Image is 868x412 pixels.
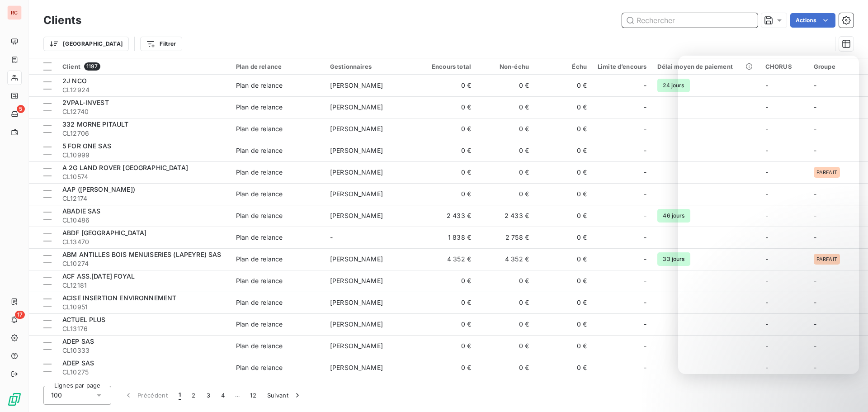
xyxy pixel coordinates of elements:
[644,298,646,307] span: -
[330,364,383,371] span: [PERSON_NAME]
[236,81,283,90] div: Plan de relance
[534,248,592,270] td: 0 €
[534,227,592,248] td: 0 €
[62,259,225,268] span: CL10274
[644,124,646,133] span: -
[236,233,283,242] div: Plan de relance
[644,341,646,350] span: -
[419,75,476,96] td: 0 €
[534,205,592,227] td: 0 €
[534,75,592,96] td: 0 €
[62,346,225,355] span: CL10333
[644,255,646,264] span: -
[644,276,646,285] span: -
[482,63,529,70] div: Non-échu
[330,168,383,176] span: [PERSON_NAME]
[230,388,245,403] span: …
[644,189,646,199] span: -
[236,298,283,307] div: Plan de relance
[62,368,225,377] span: CL10275
[424,63,471,70] div: Encours total
[419,161,476,183] td: 0 €
[476,270,534,292] td: 0 €
[644,168,646,177] span: -
[236,320,283,329] div: Plan de relance
[62,216,225,225] span: CL10486
[622,13,758,28] input: Rechercher
[330,81,383,89] span: [PERSON_NAME]
[534,335,592,357] td: 0 €
[262,386,307,405] button: Suivant
[678,56,859,374] iframe: Intercom live chat
[476,183,534,205] td: 0 €
[17,105,25,113] span: 5
[419,140,476,161] td: 0 €
[644,103,646,112] span: -
[236,276,283,285] div: Plan de relance
[7,5,22,20] div: RC
[419,96,476,118] td: 0 €
[419,118,476,140] td: 0 €
[790,13,835,28] button: Actions
[62,272,135,280] span: ACF ASS.[DATE] FOYAL
[476,313,534,335] td: 0 €
[644,320,646,329] span: -
[534,118,592,140] td: 0 €
[657,79,689,92] span: 24 jours
[598,63,646,70] div: Limite d’encours
[15,311,25,319] span: 17
[476,205,534,227] td: 2 433 €
[62,281,225,290] span: CL12181
[419,335,476,357] td: 0 €
[330,103,383,111] span: [PERSON_NAME]
[330,190,383,198] span: [PERSON_NAME]
[644,81,646,90] span: -
[657,252,690,266] span: 33 jours
[62,99,109,106] span: 2VPAL-INVEST
[534,270,592,292] td: 0 €
[644,363,646,372] span: -
[118,386,173,405] button: Précédent
[62,316,106,323] span: ACTUEL PLUS
[330,125,383,133] span: [PERSON_NAME]
[476,96,534,118] td: 0 €
[330,320,383,328] span: [PERSON_NAME]
[62,151,225,160] span: CL10999
[236,341,283,350] div: Plan de relance
[657,209,690,223] span: 46 jours
[534,313,592,335] td: 0 €
[476,357,534,379] td: 0 €
[419,313,476,335] td: 0 €
[186,386,201,405] button: 2
[236,363,283,372] div: Plan de relance
[330,255,383,263] span: [PERSON_NAME]
[540,63,587,70] div: Échu
[201,386,216,405] button: 3
[534,357,592,379] td: 0 €
[236,168,283,177] div: Plan de relance
[330,277,383,284] span: [PERSON_NAME]
[419,357,476,379] td: 0 €
[236,211,283,220] div: Plan de relance
[62,185,135,193] span: AAP ([PERSON_NAME])
[84,62,100,71] span: 1197
[644,233,646,242] span: -
[534,183,592,205] td: 0 €
[62,207,101,215] span: ABADIE SAS
[236,189,283,199] div: Plan de relance
[644,146,646,155] span: -
[62,63,80,70] span: Client
[419,227,476,248] td: 1 838 €
[330,342,383,350] span: [PERSON_NAME]
[476,335,534,357] td: 0 €
[43,37,129,51] button: [GEOGRAPHIC_DATA]
[476,118,534,140] td: 0 €
[330,298,383,306] span: [PERSON_NAME]
[837,381,859,403] iframe: Intercom live chat
[534,140,592,161] td: 0 €
[62,237,225,246] span: CL13470
[644,211,646,220] span: -
[43,12,81,28] h3: Clients
[419,248,476,270] td: 4 352 €
[330,147,383,154] span: [PERSON_NAME]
